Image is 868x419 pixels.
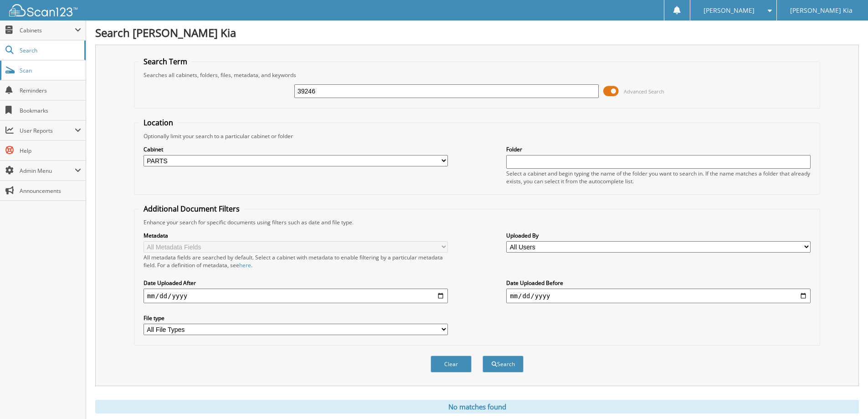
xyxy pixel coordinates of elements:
[431,356,472,372] button: Clear
[20,127,75,134] span: User Reports
[139,132,815,140] div: Optionally limit your search to a particular cabinet or folder
[139,71,815,79] div: Searches all cabinets, folders, files, metadata, and keywords
[20,187,81,195] span: Announcements
[9,4,77,16] img: scan123-logo-white.svg
[506,232,811,239] label: Uploaded By
[483,356,524,372] button: Search
[144,314,448,322] label: File type
[95,25,859,40] h1: Search [PERSON_NAME] Kia
[20,147,81,155] span: Help
[144,232,448,239] label: Metadata
[144,289,448,303] input: start
[139,57,192,67] legend: Search Term
[144,279,448,287] label: Date Uploaded After
[20,47,80,54] span: Search
[506,279,811,287] label: Date Uploaded Before
[624,88,664,95] span: Advanced Search
[790,8,853,13] span: [PERSON_NAME] Kia
[95,400,859,414] div: No matches found
[506,170,811,185] div: Select a cabinet and begin typing the name of the folder you want to search in. If the name match...
[144,145,448,153] label: Cabinet
[506,145,811,153] label: Folder
[20,26,75,34] span: Cabinets
[20,87,81,94] span: Reminders
[239,261,251,269] a: here
[139,218,815,226] div: Enhance your search for specific documents using filters such as date and file type.
[139,204,244,214] legend: Additional Document Filters
[144,253,448,269] div: All metadata fields are searched by default. Select a cabinet with metadata to enable filtering b...
[822,375,868,419] iframe: Chat Widget
[20,67,81,74] span: Scan
[20,167,75,175] span: Admin Menu
[139,118,178,128] legend: Location
[704,8,755,13] span: [PERSON_NAME]
[20,107,81,114] span: Bookmarks
[506,289,811,303] input: end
